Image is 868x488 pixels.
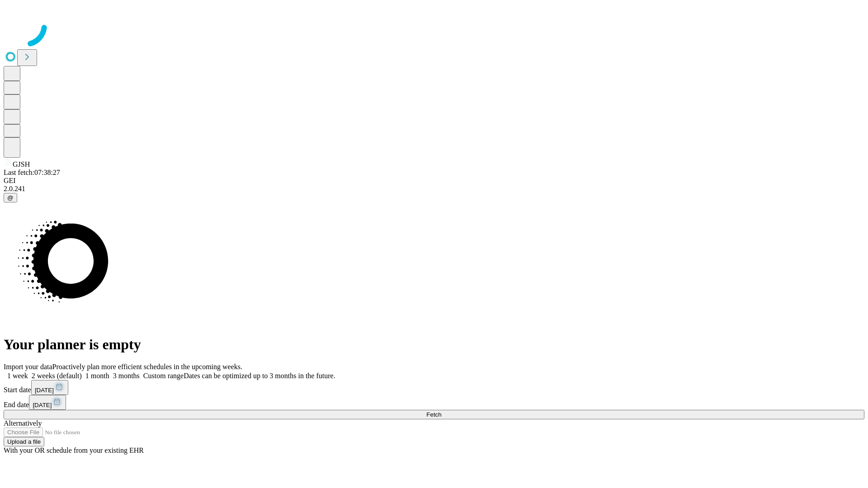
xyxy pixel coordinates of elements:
[4,419,42,427] span: Alternatively
[7,372,28,380] span: 1 week
[4,410,864,419] button: Fetch
[426,411,441,418] span: Fetch
[4,177,864,185] div: GEI
[4,437,44,446] button: Upload a file
[4,185,864,193] div: 2.0.241
[13,160,30,168] span: GJSH
[4,363,52,371] span: Import your data
[29,395,66,410] button: [DATE]
[113,372,140,380] span: 3 months
[4,446,144,454] span: With your OR schedule from your existing EHR
[4,395,864,410] div: End date
[31,380,68,395] button: [DATE]
[4,380,864,395] div: Start date
[7,194,14,201] span: @
[33,402,52,408] span: [DATE]
[85,372,109,380] span: 1 month
[35,387,54,394] span: [DATE]
[52,363,242,371] span: Proactively plan more efficient schedules in the upcoming weeks.
[4,193,17,202] button: @
[143,372,184,380] span: Custom range
[184,372,335,380] span: Dates can be optimized up to 3 months in the future.
[4,169,60,176] span: Last fetch: 07:38:27
[32,372,82,380] span: 2 weeks (default)
[4,336,864,353] h1: Your planner is empty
